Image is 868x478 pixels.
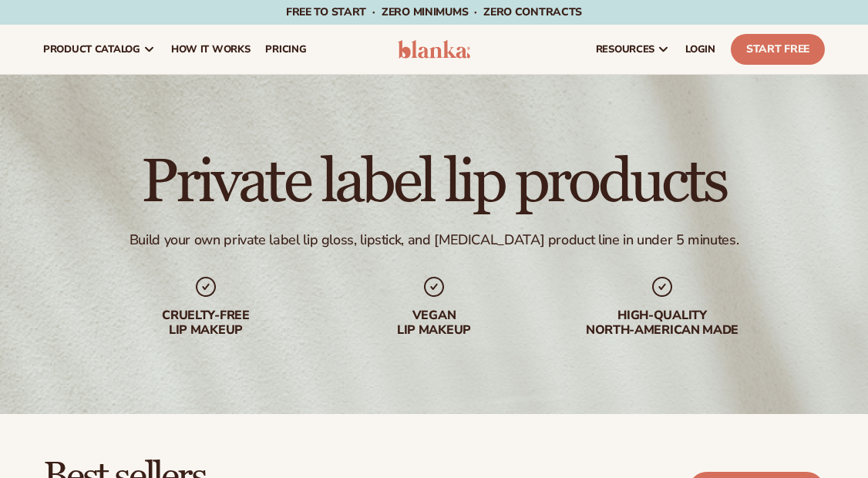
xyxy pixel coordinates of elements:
[731,34,825,65] a: Start Free
[588,25,678,74] a: resources
[286,5,582,19] span: Free to start · ZERO minimums · ZERO contracts
[564,308,761,338] div: High-quality North-american made
[398,40,469,59] img: logo
[171,43,251,56] span: How It Works
[685,43,715,56] span: LOGIN
[257,25,314,74] a: pricing
[163,25,258,74] a: How It Works
[35,25,163,74] a: product catalog
[335,308,533,338] div: Vegan lip makeup
[130,231,739,249] div: Build your own private label lip gloss, lipstick, and [MEDICAL_DATA] product line in under 5 minu...
[107,308,304,338] div: Cruelty-free lip makeup
[596,43,654,56] span: resources
[141,151,726,213] h1: Private label lip products
[678,25,723,74] a: LOGIN
[43,43,140,56] span: product catalog
[265,43,306,56] span: pricing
